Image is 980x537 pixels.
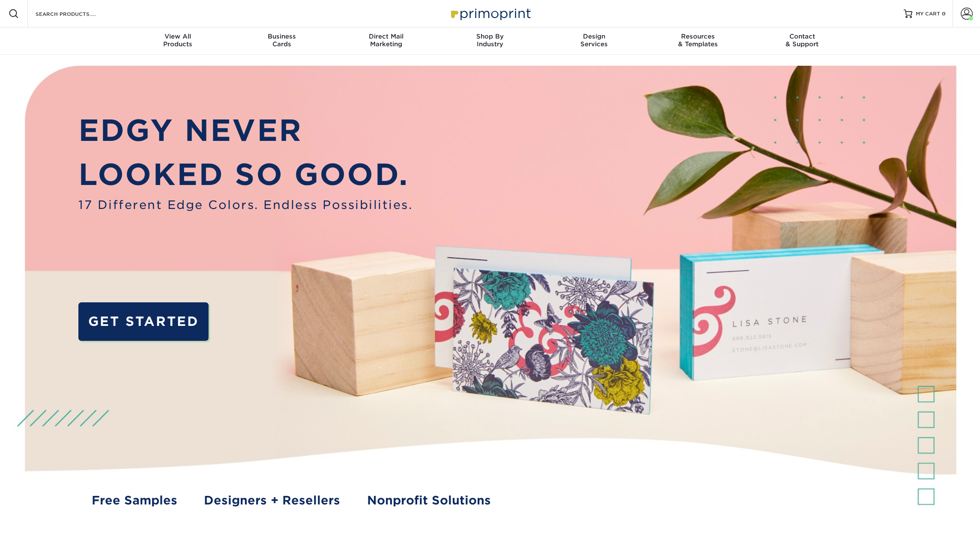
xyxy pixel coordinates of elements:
span: MY CART [916,10,940,18]
img: Primoprint [447,4,533,23]
a: Nonprofit Solutions [367,492,491,509]
span: Contact [750,33,854,40]
span: Resources [646,33,750,40]
span: Design [542,33,646,40]
a: Free Samples [92,492,177,509]
p: LOOKED SO GOOD. [78,152,412,197]
a: BusinessCards [230,27,334,55]
a: Designers + Resellers [204,492,340,509]
a: Resources& Templates [646,27,750,55]
a: Shop ByIndustry [438,27,542,55]
a: GET STARTED [78,302,208,341]
div: Marketing [334,33,438,48]
span: Shop By [438,33,542,40]
input: SEARCH PRODUCTS..... [35,9,118,19]
div: Products [126,33,230,48]
span: Direct Mail [334,33,438,40]
div: Industry [438,33,542,48]
span: View All [126,33,230,40]
div: & Templates [646,33,750,48]
span: 17 Different Edge Colors. Endless Possibilities. [78,196,412,214]
span: Business [230,33,334,40]
a: View AllProducts [126,27,230,55]
div: & Support [750,33,854,48]
a: DesignServices [542,27,646,55]
div: Services [542,33,646,48]
span: 0 [942,11,946,17]
p: EDGY NEVER [78,108,412,152]
a: Contact& Support [750,27,854,55]
div: Cards [230,33,334,48]
a: Direct MailMarketing [334,27,438,55]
